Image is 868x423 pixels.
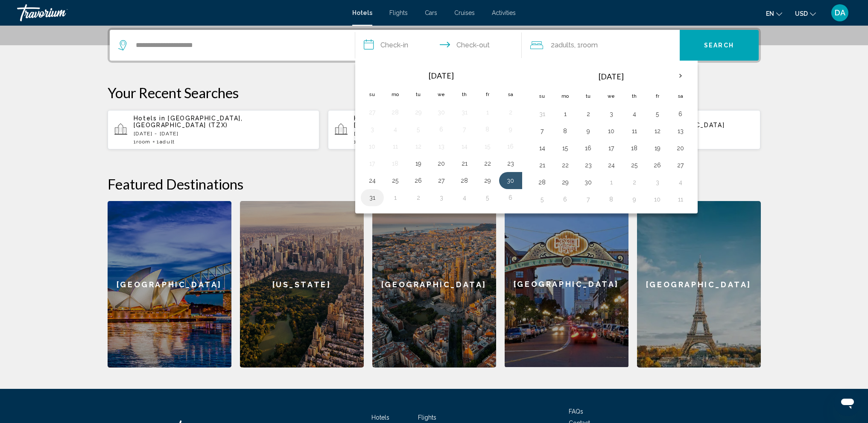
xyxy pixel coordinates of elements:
[535,125,549,137] button: Day 7
[365,175,379,187] button: Day 24
[628,142,641,154] button: Day 18
[637,201,761,368] a: [GEOGRAPHIC_DATA]
[522,30,680,61] button: Travelers: 2 adults, 0 children
[134,115,166,122] span: Hotels in
[134,139,151,145] span: 1
[412,106,425,118] button: Day 29
[458,158,471,169] button: Day 21
[389,192,402,204] button: Day 1
[504,158,517,169] button: Day 23
[371,414,389,421] a: Hotels
[582,193,595,205] button: Day 7
[704,42,734,49] span: Search
[384,66,499,85] th: [DATE]
[240,201,364,368] a: [US_STATE]
[481,140,494,152] button: Day 15
[569,408,583,415] a: FAQs
[535,108,549,120] button: Day 31
[354,131,533,137] p: [DATE] - [DATE]
[389,106,402,118] button: Day 28
[628,125,641,137] button: Day 11
[558,159,572,171] button: Day 22
[835,9,845,17] span: DA
[535,159,549,171] button: Day 21
[481,123,494,135] button: Day 8
[412,140,425,152] button: Day 12
[674,108,687,120] button: Day 6
[492,9,516,16] a: Activities
[605,159,618,171] button: Day 24
[136,139,151,145] span: Room
[454,9,475,16] a: Cruises
[389,140,402,152] button: Day 11
[605,142,618,154] button: Day 17
[481,175,494,187] button: Day 29
[674,125,687,137] button: Day 13
[389,158,402,169] button: Day 18
[795,10,808,17] span: USD
[108,175,761,193] h2: Featured Destinations
[435,106,448,118] button: Day 30
[412,175,425,187] button: Day 26
[354,139,371,145] span: 1
[435,158,448,169] button: Day 20
[651,159,664,171] button: Day 26
[680,30,759,61] button: Search
[651,108,664,120] button: Day 5
[418,414,436,421] a: Flights
[628,108,641,120] button: Day 4
[651,176,664,188] button: Day 3
[504,192,517,204] button: Day 6
[108,84,761,101] p: Your Recent Searches
[108,201,231,368] div: [GEOGRAPHIC_DATA]
[352,9,372,16] a: Hotels
[605,108,618,120] button: Day 3
[458,140,471,152] button: Day 14
[458,106,471,118] button: Day 31
[481,158,494,169] button: Day 22
[558,108,572,120] button: Day 1
[582,125,595,137] button: Day 9
[628,193,641,205] button: Day 9
[535,142,549,154] button: Day 14
[766,7,782,20] button: Change language
[674,142,687,154] button: Day 20
[505,201,628,368] a: [GEOGRAPHIC_DATA]
[551,39,574,51] span: 2
[555,41,574,49] span: Adults
[435,192,448,204] button: Day 3
[558,176,572,188] button: Day 29
[834,389,861,416] iframe: Кнопка запуска окна обмена сообщениями
[669,66,692,86] button: Next month
[651,193,664,205] button: Day 10
[535,193,549,205] button: Day 5
[582,142,595,154] button: Day 16
[435,140,448,152] button: Day 13
[582,108,595,120] button: Day 2
[766,10,774,17] span: en
[605,176,618,188] button: Day 1
[412,123,425,135] button: Day 5
[365,140,379,152] button: Day 10
[425,9,437,16] span: Cars
[605,125,618,137] button: Day 10
[458,175,471,187] button: Day 28
[365,123,379,135] button: Day 3
[674,159,687,171] button: Day 27
[651,125,664,137] button: Day 12
[412,158,425,169] button: Day 19
[504,175,517,187] button: Day 30
[435,123,448,135] button: Day 6
[435,175,448,187] button: Day 27
[354,115,463,128] span: [GEOGRAPHIC_DATA], [GEOGRAPHIC_DATA] (AYT)
[389,9,408,16] a: Flights
[628,159,641,171] button: Day 25
[412,192,425,204] button: Day 2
